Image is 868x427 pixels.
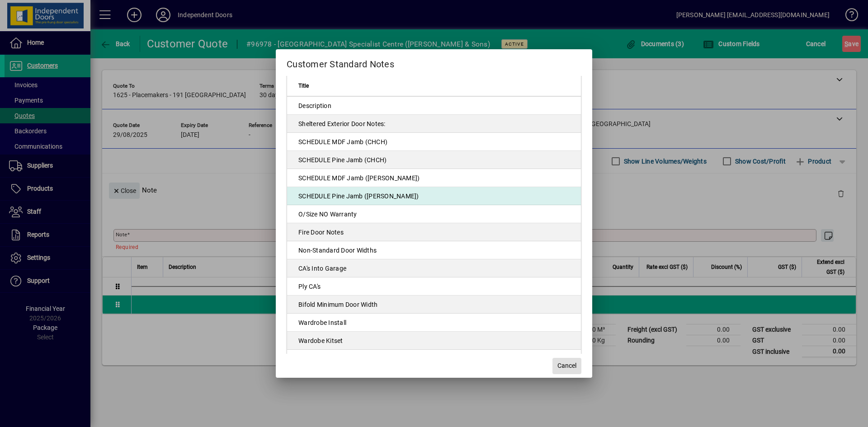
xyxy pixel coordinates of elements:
[287,277,581,296] td: Ply CA's
[287,133,581,151] td: SCHEDULE MDF Jamb (CHCH)
[552,358,581,374] button: Cancel
[287,223,581,241] td: Fire Door Notes
[287,169,581,187] td: SCHEDULE MDF Jamb ([PERSON_NAME])
[298,81,309,91] span: Title
[287,97,581,115] td: Description
[287,205,581,223] td: O/Size NO Warranty
[287,151,581,169] td: SCHEDULE Pine Jamb (CHCH)
[287,187,581,205] td: SCHEDULE Pine Jamb ([PERSON_NAME])
[287,296,581,314] td: Bifold Minimum Door Width
[276,49,592,75] h2: Customer Standard Notes
[287,259,581,277] td: CA's Into Garage
[287,241,581,259] td: Non-Standard Door Widths
[287,314,581,332] td: Wardrobe Install
[287,332,581,350] td: Wardobe Kitset
[557,361,576,371] span: Cancel
[287,115,581,133] td: Sheltered Exterior Door Notes:
[287,350,581,368] td: 100% [PERSON_NAME]/Central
